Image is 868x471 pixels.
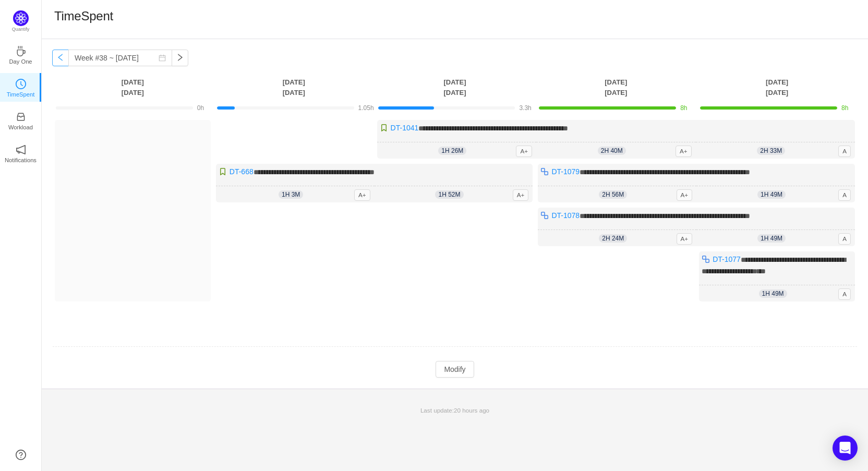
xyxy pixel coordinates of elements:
[516,146,532,157] span: A+
[16,450,26,460] a: icon: question-circle
[841,104,848,112] span: 8h
[540,211,549,220] img: 10316
[599,190,627,199] span: 2h 56m
[677,233,693,245] span: A+
[757,190,786,199] span: 1h 49m
[519,104,531,112] span: 3.3h
[16,46,26,56] i: icon: coffee
[599,234,627,243] span: 2h 24m
[230,167,254,176] a: DT-668
[197,104,204,112] span: 0h
[757,234,786,243] span: 1h 49m
[535,77,696,98] th: [DATE] [DATE]
[391,124,419,132] a: DT-1041
[438,147,466,155] span: 1h 26m
[380,124,388,132] img: 10315
[598,147,626,155] span: 2h 40m
[68,50,172,66] input: Select a week
[838,146,851,157] span: A
[52,50,69,66] button: icon: left
[833,436,858,461] div: Open Intercom Messenger
[16,79,26,89] i: icon: clock-circle
[16,148,26,158] a: icon: notificationNotifications
[757,147,785,155] span: 2h 33m
[16,49,26,59] a: icon: coffeeDay One
[172,50,188,66] button: icon: right
[759,289,787,298] span: 1h 49m
[540,167,549,176] img: 10316
[159,54,166,62] i: icon: calendar
[8,123,33,132] p: Workload
[12,26,30,33] p: Quantify
[420,407,489,414] span: Last update:
[838,233,851,245] span: A
[5,155,37,165] p: Notifications
[513,189,529,201] span: A+
[16,112,26,122] i: icon: inbox
[676,146,692,157] span: A+
[13,10,29,26] img: Quantify
[16,82,26,92] a: icon: clock-circleTimeSpent
[454,407,489,414] span: 20 hours ago
[436,361,474,378] button: Modify
[551,167,580,176] a: DT-1079
[7,90,35,99] p: TimeSpent
[219,167,227,176] img: 10315
[16,144,26,155] i: icon: notification
[16,115,26,125] a: icon: inboxWorkload
[838,189,851,201] span: A
[713,255,741,263] a: DT-1077
[279,190,303,199] span: 1h 3m
[702,255,710,263] img: 10316
[375,77,536,98] th: [DATE] [DATE]
[54,8,113,24] h1: TimeSpent
[696,77,858,98] th: [DATE] [DATE]
[838,288,851,300] span: A
[680,104,687,112] span: 8h
[435,190,463,199] span: 1h 52m
[551,211,580,220] a: DT-1078
[354,189,370,201] span: A+
[677,189,693,201] span: A+
[213,77,375,98] th: [DATE] [DATE]
[9,57,32,66] p: Day One
[358,104,374,112] span: 1.05h
[52,77,213,98] th: [DATE] [DATE]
